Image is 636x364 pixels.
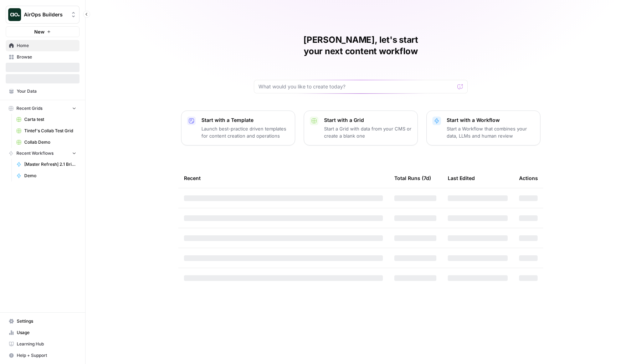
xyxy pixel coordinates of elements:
div: Last Edited [448,168,475,188]
a: Settings [6,316,79,327]
span: Demo [24,173,76,179]
p: Start with a Template [201,117,289,124]
span: Usage [17,329,76,336]
a: Collab Demo [13,137,79,148]
a: [Master Refresh] 2.1 Brief to Outline [13,159,79,170]
span: Help + Support [17,352,76,359]
span: New [34,28,45,35]
a: Browse [6,51,79,63]
span: [Master Refresh] 2.1 Brief to Outline [24,161,76,168]
a: Learning Hub [6,338,79,350]
p: Launch best-practice driven templates for content creation and operations [201,125,289,139]
p: Start a Grid with data from your CMS or create a blank one [324,125,412,139]
h1: [PERSON_NAME], let's start your next content workflow [254,34,468,57]
a: Carta test [13,114,79,125]
span: Carta test [24,116,76,123]
span: Recent Grids [16,105,42,112]
a: Demo [13,170,79,181]
p: Start a Workflow that combines your data, LLMs and human review [447,125,534,139]
button: Recent Grids [6,103,79,114]
button: Workspace: AirOps Builders [6,6,79,24]
a: Tintef's Collab Test Grid [13,125,79,137]
button: New [6,26,79,37]
button: Recent Workflows [6,148,79,159]
span: Learning Hub [17,341,76,347]
input: What would you like to create today? [258,83,455,90]
span: Recent Workflows [16,150,53,157]
span: Your Data [17,88,76,94]
a: Usage [6,327,79,338]
button: Start with a TemplateLaunch best-practice driven templates for content creation and operations [181,111,295,145]
img: AirOps Builders Logo [8,8,21,21]
a: Home [6,40,79,51]
div: Total Runs (7d) [394,168,431,188]
span: Browse [17,54,76,60]
p: Start with a Grid [324,117,412,124]
span: Home [17,42,76,49]
button: Start with a WorkflowStart a Workflow that combines your data, LLMs and human review [426,111,540,145]
span: Collab Demo [24,139,76,145]
span: Settings [17,318,76,324]
div: Actions [519,168,538,188]
button: Start with a GridStart a Grid with data from your CMS or create a blank one [304,111,418,145]
p: Start with a Workflow [447,117,534,124]
button: Help + Support [6,350,79,361]
a: Your Data [6,86,79,97]
span: Tintef's Collab Test Grid [24,128,76,134]
span: AirOps Builders [24,11,67,18]
div: Recent [184,168,383,188]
